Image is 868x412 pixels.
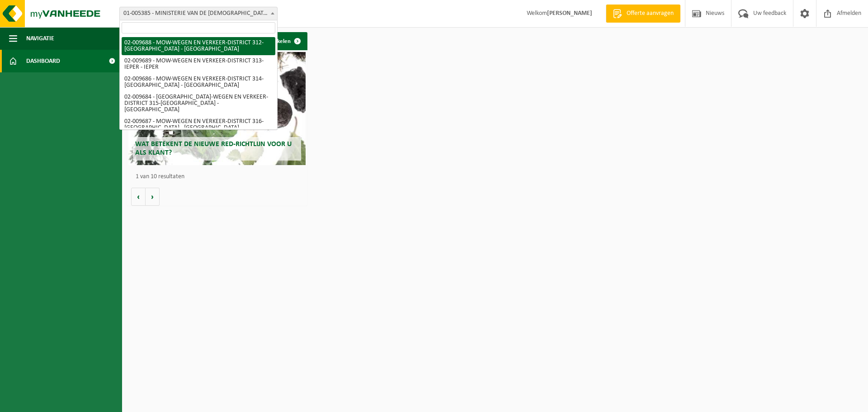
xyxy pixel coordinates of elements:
[135,141,292,156] span: Wat betekent de nieuwe RED-richtlijn voor u als klant?
[122,37,275,55] li: 02-009688 - MOW-WEGEN EN VERKEER-DISTRICT 312-[GEOGRAPHIC_DATA] - [GEOGRAPHIC_DATA]
[122,73,275,91] li: 02-009686 - MOW-WEGEN EN VERKEER-DISTRICT 314-[GEOGRAPHIC_DATA] - [GEOGRAPHIC_DATA]
[26,27,54,50] span: Navigatie
[122,91,275,116] li: 02-009684 - [GEOGRAPHIC_DATA]-WEGEN EN VERKEER-DISTRICT 315-[GEOGRAPHIC_DATA] - [GEOGRAPHIC_DATA]
[146,188,160,206] button: Volgende
[122,55,275,73] li: 02-009689 - MOW-WEGEN EN VERKEER-DISTRICT 313-IEPER - IEPER
[26,50,60,72] span: Dashboard
[624,9,676,18] span: Offerte aanvragen
[136,174,303,180] p: 1 van 10 resultaten
[122,116,275,134] li: 02-009687 - MOW-WEGEN EN VERKEER-DISTRICT 316-[GEOGRAPHIC_DATA] - [GEOGRAPHIC_DATA]
[547,10,592,17] strong: [PERSON_NAME]
[250,32,307,50] a: Alle artikelen
[606,5,680,23] a: Offerte aanvragen
[120,7,277,20] span: 01-005385 - MINISTERIE VAN DE VLAAMSE GEMEENSCHAP - SINT-MICHIELS
[131,188,146,206] button: Vorige
[119,7,278,20] span: 01-005385 - MINISTERIE VAN DE VLAAMSE GEMEENSCHAP - SINT-MICHIELS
